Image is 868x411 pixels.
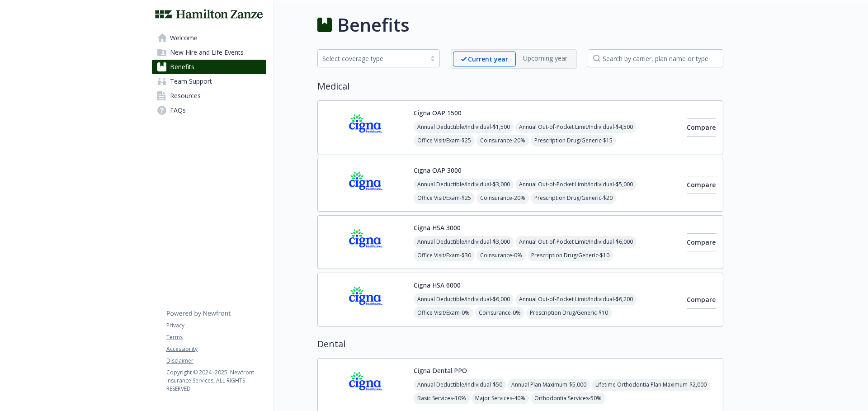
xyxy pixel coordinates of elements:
a: Team Support [152,74,266,89]
span: Annual Out-of-Pocket Limit/Individual - $4,500 [515,121,637,133]
div: Select coverage type [322,54,421,63]
input: search by carrier, plan name or type [588,49,723,67]
p: Upcoming year [523,53,567,63]
button: Cigna HSA 3000 [414,223,461,232]
a: New Hire and Life Events [152,45,266,60]
span: Office Visit/Exam - $25 [414,135,475,146]
span: Compare [687,295,716,304]
h2: Medical [317,80,723,93]
span: Annual Deductible/Individual - $3,000 [414,179,514,190]
span: Prescription Drug/Generic - $10 [526,307,612,319]
span: Compare [687,123,716,132]
a: Accessibility [166,345,266,353]
span: Benefits [170,60,194,74]
button: Cigna OAP 3000 [414,165,462,175]
img: CIGNA carrier logo [325,223,406,261]
p: Current year [468,54,508,64]
span: Annual Deductible/Individual - $3,000 [414,236,514,248]
a: Disclaimer [166,357,266,365]
img: CIGNA carrier logo [325,366,406,404]
span: Office Visit/Exam - $25 [414,192,475,204]
span: Lifetime Orthodontia Plan Maximum - $2,000 [592,379,710,391]
a: Terms [166,333,266,341]
span: Annual Out-of-Pocket Limit/Individual - $6,000 [515,236,637,248]
span: Team Support [170,74,212,89]
a: Welcome [152,31,266,45]
span: FAQs [170,103,186,118]
span: Welcome [170,31,198,45]
p: Copyright © 2024 - 2025 , Newfront Insurance Services, ALL RIGHTS RESERVED [166,368,266,393]
a: FAQs [152,103,266,118]
img: CIGNA carrier logo [325,165,406,204]
button: Compare [687,176,716,194]
span: Upcoming year [516,52,575,66]
span: Orthodontia Services - 50% [531,392,605,404]
span: Prescription Drug/Generic - $15 [531,135,616,146]
span: Annual Out-of-Pocket Limit/Individual - $5,000 [515,179,637,190]
span: Coinsurance - 20% [476,192,529,204]
span: Annual Deductible/Individual - $1,500 [414,121,514,133]
span: Resources [170,89,201,103]
button: Compare [687,233,716,251]
span: Office Visit/Exam - 0% [414,307,473,319]
span: Coinsurance - 0% [475,307,524,319]
a: Privacy [166,321,266,330]
button: Cigna HSA 6000 [414,280,461,290]
span: Coinsurance - 20% [476,135,529,146]
a: Resources [152,89,266,103]
span: Annual Plan Maximum - $5,000 [508,379,590,391]
span: Prescription Drug/Generic - $10 [528,250,613,261]
button: Compare [687,291,716,309]
span: Annual Deductible/Individual - $50 [414,379,506,391]
a: Benefits [152,60,266,74]
span: Basic Services - 10% [414,392,470,404]
h1: Benefits [337,11,410,38]
span: Annual Out-of-Pocket Limit/Individual - $6,200 [515,293,637,305]
span: Compare [687,180,716,189]
span: Prescription Drug/Generic - $20 [531,192,616,204]
button: Cigna OAP 1500 [414,108,462,118]
h2: Dental [317,337,723,351]
span: Compare [687,238,716,246]
img: CIGNA carrier logo [325,280,406,319]
span: New Hire and Life Events [170,45,244,60]
span: Annual Deductible/Individual - $6,000 [414,293,514,305]
span: Coinsurance - 0% [476,250,526,261]
button: Cigna Dental PPO [414,366,467,375]
span: Major Services - 40% [472,392,529,404]
button: Compare [687,118,716,137]
img: CIGNA carrier logo [325,108,406,146]
span: Office Visit/Exam - $30 [414,250,475,261]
